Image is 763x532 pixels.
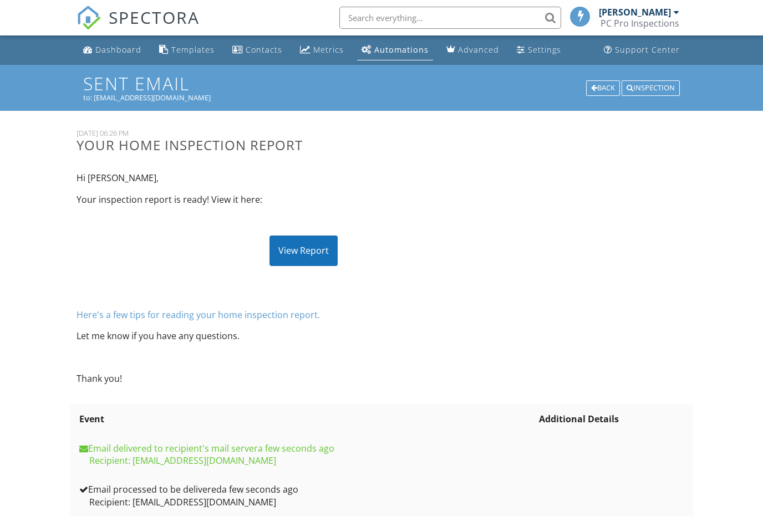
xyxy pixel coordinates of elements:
h3: Your Home Inspection Report [77,137,531,152]
div: Back [586,80,620,96]
p: Thank you! [77,372,531,385]
div: Email processed to be delivered [79,483,533,495]
div: Advanced [458,44,499,55]
a: Dashboard [79,40,146,60]
p: Let me know if you have any questions. [77,330,531,342]
div: Automations [374,44,429,55]
div: View Report [269,236,338,265]
div: Recipient: [EMAIL_ADDRESS][DOMAIN_NAME] [79,454,533,467]
th: Additional Details [536,405,687,433]
a: Automations (Basic) [357,40,433,60]
a: Metrics [296,40,348,60]
div: [PERSON_NAME] [599,7,671,18]
div: Dashboard [95,44,141,55]
th: Event [77,405,536,433]
div: [DATE] 06:26 PM [77,129,531,137]
a: Support Center [599,40,684,60]
div: to: [EMAIL_ADDRESS][DOMAIN_NAME] [83,93,679,102]
div: Support Center [615,44,680,55]
a: Contacts [228,40,287,60]
a: Inspection [622,82,680,92]
span: 2025-08-28T00:26:36Z [222,483,298,495]
div: Recipient: [EMAIL_ADDRESS][DOMAIN_NAME] [79,496,533,508]
div: PC Pro Inspections [601,18,679,29]
img: The Best Home Inspection Software - Spectora [77,6,101,30]
a: SPECTORA [77,15,200,38]
div: Settings [528,44,561,55]
div: Metrics [313,44,344,55]
p: Hi [PERSON_NAME], [77,172,531,184]
a: Settings [512,40,566,60]
span: SPECTORA [109,6,200,29]
a: Advanced [442,40,503,60]
div: Email delivered to recipient's mail server [79,442,533,454]
h1: Sent Email [83,74,679,93]
span: 2025-08-28T00:26:37Z [258,442,334,454]
a: View Report [269,244,338,257]
input: Search everything... [339,7,561,29]
div: Templates [171,44,215,55]
a: Here's a few tips for reading your home inspection report. [77,309,320,321]
div: Inspection [622,80,680,96]
a: Back [586,82,622,92]
a: Templates [155,40,219,60]
div: Contacts [246,44,282,55]
p: Your inspection report is ready! View it here: [77,193,531,206]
